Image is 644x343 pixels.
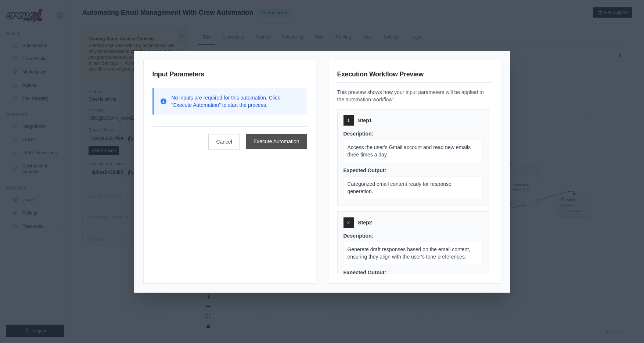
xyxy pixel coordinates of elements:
[343,131,374,137] span: Description:
[343,270,386,275] span: Expected Output:
[347,118,350,123] span: 1
[337,89,492,103] p: This preview shows how your input parameters will be applied to the automation workflow:
[607,308,644,343] iframe: Chat Widget
[343,233,374,239] span: Description:
[348,181,451,194] span: Categorized email content ready for response generation.
[348,144,471,158] span: Access the user's Gmail account and read new emails three times a day.
[358,219,372,226] span: Step 2
[246,134,307,149] button: Execute Automation
[208,134,240,149] button: Cancel
[347,220,350,225] span: 2
[343,167,386,173] span: Expected Output:
[348,246,471,260] span: Generate draft responses based on the email content, ensuring they align with the user's tone pre...
[172,94,301,109] p: No inputs are required for this automation. Click "Execute Automation" to start the process.
[152,69,307,82] h3: Input Parameters
[337,69,492,83] h3: Execution Workflow Preview
[358,117,372,124] span: Step 1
